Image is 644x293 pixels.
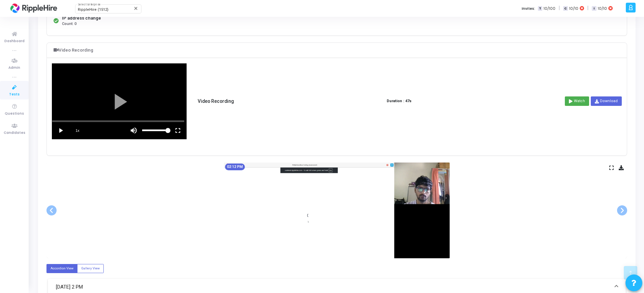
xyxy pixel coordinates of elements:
mat-icon: Clear [133,6,139,11]
span: playback speed button [69,122,86,139]
span: T [538,6,542,11]
span: Count: 0 [62,21,76,27]
label: Invites: [522,6,535,11]
span: | [559,5,560,12]
span: RippleHire (1512) [78,7,108,12]
div: volume level [142,122,169,139]
div: Video Recording [54,46,93,54]
div: IP address change [62,15,101,22]
span: Admin [8,65,20,71]
button: Watch [565,96,589,106]
span: Candidates [4,130,25,136]
strong: Duration : 47s [387,98,412,104]
span: I [592,6,596,11]
label: Gallery View [77,264,104,273]
span: Questions [5,111,24,117]
a: Download [591,96,622,106]
span: 10/10 [569,6,578,11]
span: 10/10 [598,6,607,11]
h5: Video Recording [198,98,234,104]
span: Dashboard [4,38,25,44]
span: 10/100 [544,6,555,11]
mat-panel-title: [DATE] 2 PM [56,283,610,291]
img: logo [8,2,59,15]
div: scrub bar [52,120,186,122]
span: Tests [9,92,20,97]
mat-chip: 02:12 PM [225,164,245,170]
span: | [587,5,588,12]
img: screenshot-1756024959454.jpeg [224,163,450,258]
span: C [563,6,568,11]
label: Accordion View [46,264,77,273]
